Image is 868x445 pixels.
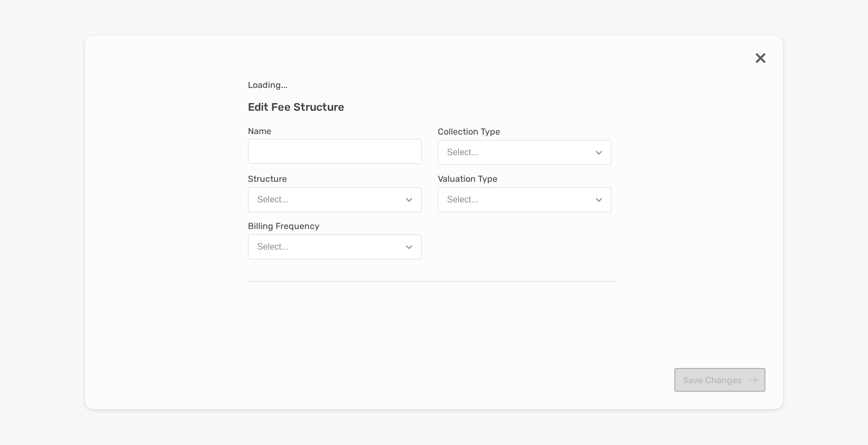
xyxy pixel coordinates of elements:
[447,148,478,157] div: Select...
[248,234,422,259] button: Select...
[438,174,611,184] span: Valuation Type
[438,140,611,165] button: Select...
[257,242,289,252] div: Select...
[438,187,611,212] button: Select...
[406,245,412,249] img: Open dropdown arrow
[248,174,422,184] span: Structure
[438,126,611,137] span: Collection Type
[248,221,422,231] span: Billing Frequency
[248,187,422,212] button: Select...
[248,126,271,136] label: Name
[257,195,289,205] div: Select...
[248,100,620,113] h3: Edit Fee Structure
[447,195,478,205] div: Select...
[248,78,620,92] p: Loading...
[596,198,602,202] img: Open dropdown arrow
[756,53,765,63] img: close wizard
[596,151,602,155] img: Open dropdown arrow
[406,198,412,202] img: Open dropdown arrow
